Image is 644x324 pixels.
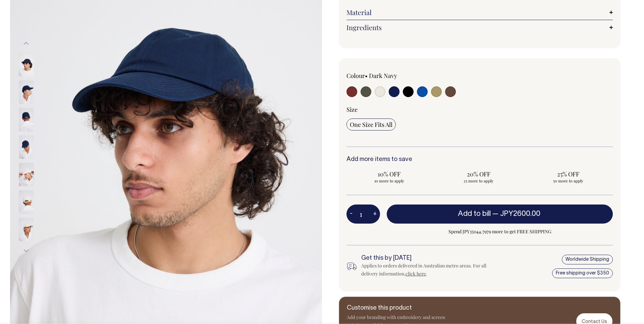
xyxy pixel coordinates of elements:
a: click here [406,270,426,277]
a: Ingredients [346,23,613,31]
button: Add to bill —JPY2600.00 [387,205,613,223]
span: 10% OFF [350,170,429,178]
div: Size [346,105,613,113]
span: One Size Fits All [350,120,392,129]
button: Previous [21,36,31,51]
span: Add to bill [458,211,491,217]
span: — [492,211,542,217]
input: 20% OFF 25 more to apply [436,168,522,185]
span: 25% OFF [529,170,607,178]
img: natural [19,190,34,214]
span: Spend JPY35044.7979 more to get FREE SHIPPING [387,228,613,236]
span: JPY2600.00 [500,211,540,217]
span: • [365,72,368,80]
span: 10 more to apply [350,178,429,183]
img: dark-navy [19,80,34,104]
h6: Get this by [DATE] [361,255,492,262]
div: Colour [346,72,453,80]
button: - [346,208,356,221]
img: dark-navy [19,108,34,131]
a: Material [346,8,613,16]
h6: Add more items to save [346,156,613,163]
div: Applies to orders delivered in Australian metro areas. For all delivery information, . [361,262,492,278]
input: 10% OFF 10 more to apply [346,168,432,185]
button: + [370,208,380,221]
img: dark-navy [19,53,34,76]
span: 20% OFF [439,170,518,178]
img: natural [19,163,34,186]
img: dark-navy [19,135,34,159]
span: 25 more to apply [439,178,518,183]
span: 50 more to apply [529,178,607,183]
h6: Customise this product [347,305,454,312]
label: Dark Navy [369,72,397,80]
input: 25% OFF 50 more to apply [525,168,611,185]
input: One Size Fits All [346,118,396,131]
img: natural [19,218,34,241]
button: Next [21,243,31,258]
